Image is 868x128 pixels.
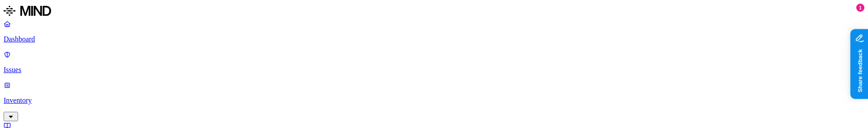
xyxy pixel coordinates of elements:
p: Issues [4,66,864,74]
p: Dashboard [4,35,864,43]
a: MIND [4,4,864,20]
a: Issues [4,50,864,74]
div: 1 [856,4,864,12]
a: Inventory [4,81,864,120]
p: Inventory [4,96,864,105]
img: MIND [4,4,51,18]
a: Dashboard [4,20,864,43]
